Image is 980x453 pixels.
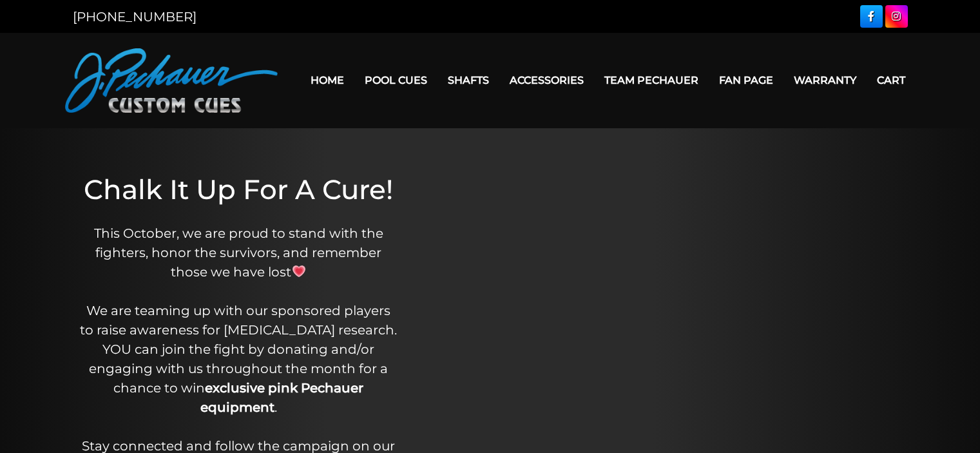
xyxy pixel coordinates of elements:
[200,380,364,415] strong: exclusive pink Pechauer equipment
[594,64,709,97] a: Team Pechauer
[65,48,278,113] img: Pechauer Custom Cues
[783,64,867,97] a: Warranty
[709,64,783,97] a: Fan Page
[437,64,499,97] a: Shafts
[73,9,197,24] a: [PHONE_NUMBER]
[499,64,594,97] a: Accessories
[80,173,397,206] h1: Chalk It Up For A Cure!
[293,265,305,278] img: 💗
[867,64,916,97] a: Cart
[354,64,437,97] a: Pool Cues
[300,64,354,97] a: Home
